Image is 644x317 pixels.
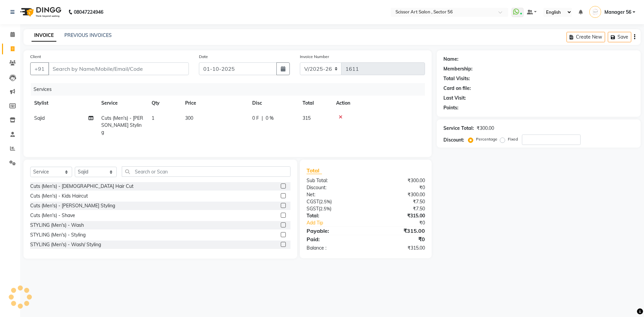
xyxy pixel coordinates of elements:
div: Service Total: [443,125,474,132]
div: ₹7.50 [366,198,430,205]
div: Last Visit: [443,95,466,102]
input: Search by Name/Mobile/Email/Code [48,62,189,75]
div: Discount: [302,184,366,191]
div: ₹315.00 [366,227,430,235]
div: ( ) [302,198,366,205]
th: Qty [148,96,181,111]
img: Manager 56 [589,6,601,18]
span: | [262,115,263,122]
img: logo [17,3,63,21]
label: Invoice Number [300,54,329,60]
div: Name: [443,56,459,63]
span: Sajid [34,115,45,121]
div: Cuts (Men's) - Kids Haircut [30,193,88,200]
div: Paid: [302,235,366,243]
div: STYLING (Men's) - Wash/ Styling [30,241,101,248]
div: Services [31,83,430,96]
th: Stylist [30,96,97,111]
div: Total Visits: [443,75,470,82]
b: 08047224946 [74,3,103,21]
label: Fixed [508,136,518,142]
span: 300 [185,115,193,121]
div: ₹0 [366,184,430,191]
label: Date [199,54,208,60]
th: Service [97,96,148,111]
input: Search or Scan [122,166,290,177]
div: Points: [443,104,459,111]
label: Client [30,54,41,60]
button: Save [608,32,631,42]
div: ₹0 [376,219,430,226]
button: +91 [30,62,49,75]
span: 0 F [252,115,259,122]
a: Add Tip [302,219,376,226]
label: Percentage [476,136,497,142]
span: 315 [303,115,311,121]
div: ( ) [302,205,366,212]
span: CGST [307,199,319,205]
span: 1 [152,115,154,121]
span: 2.5% [320,199,330,204]
div: STYLING (Men's) - Wash [30,222,84,229]
a: INVOICE [32,30,56,42]
div: STYLING (Men's) - Styling [30,231,86,239]
span: 0 % [266,115,274,122]
div: Net: [302,191,366,198]
div: Sub Total: [302,177,366,184]
span: Total [307,167,322,174]
span: Cuts (Men's) - [PERSON_NAME] Styling [101,115,143,135]
div: ₹0 [366,235,430,243]
div: Cuts (Men's) - [PERSON_NAME] Styling [30,202,115,209]
div: Total: [302,212,366,219]
div: Cuts (Men's) - [DEMOGRAPHIC_DATA] Hair Cut [30,183,133,190]
button: Create New [567,32,605,42]
a: PREVIOUS INVOICES [64,32,112,38]
div: Balance : [302,245,366,252]
span: SGST [307,206,319,212]
div: Cuts (Men's) - Shave [30,212,75,219]
span: 2.5% [320,206,330,211]
div: ₹300.00 [366,177,430,184]
th: Total [299,96,332,111]
div: Card on file: [443,85,471,92]
div: ₹315.00 [366,245,430,252]
div: Discount: [443,137,464,144]
div: Payable: [302,227,366,235]
div: Membership: [443,65,473,72]
div: ₹315.00 [366,212,430,219]
th: Price [181,96,248,111]
span: Manager 56 [604,9,631,16]
th: Disc [248,96,299,111]
th: Action [332,96,425,111]
div: ₹300.00 [477,125,494,132]
div: ₹7.50 [366,205,430,212]
div: ₹300.00 [366,191,430,198]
